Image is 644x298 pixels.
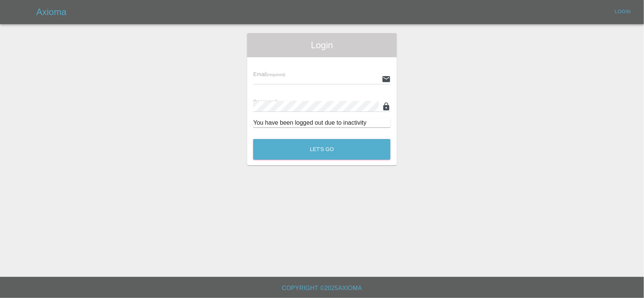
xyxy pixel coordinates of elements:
[253,39,390,51] span: Login
[36,6,66,18] h5: Axioma
[253,99,295,105] span: Password
[253,71,285,77] span: Email
[611,6,635,18] a: Login
[6,283,638,293] h6: Copyright © 2025 Axioma
[277,100,296,104] small: (required)
[253,118,390,127] div: You have been logged out due to inactivity
[253,139,390,160] button: Let's Go
[267,72,286,77] small: (required)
